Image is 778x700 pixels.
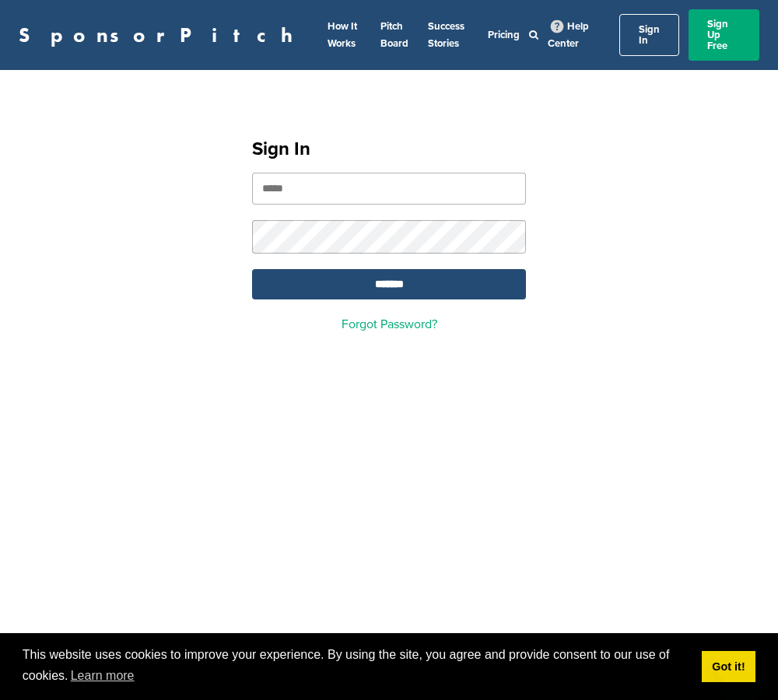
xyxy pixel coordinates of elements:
[428,20,464,50] a: Success Stories
[23,646,689,688] span: This website uses cookies to improve your experience. By using the site, you agree and provide co...
[619,14,679,56] a: Sign In
[19,25,303,45] a: SponsorPitch
[342,317,437,332] a: Forgot Password?
[702,651,755,682] a: dismiss cookie message
[68,664,137,688] a: learn more about cookies
[689,9,759,61] a: Sign Up Free
[548,17,589,53] a: Help Center
[380,20,408,50] a: Pitch Board
[716,638,766,688] iframe: Button to launch messaging window
[328,20,357,50] a: How It Works
[488,29,520,41] a: Pricing
[252,135,526,163] h1: Sign In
